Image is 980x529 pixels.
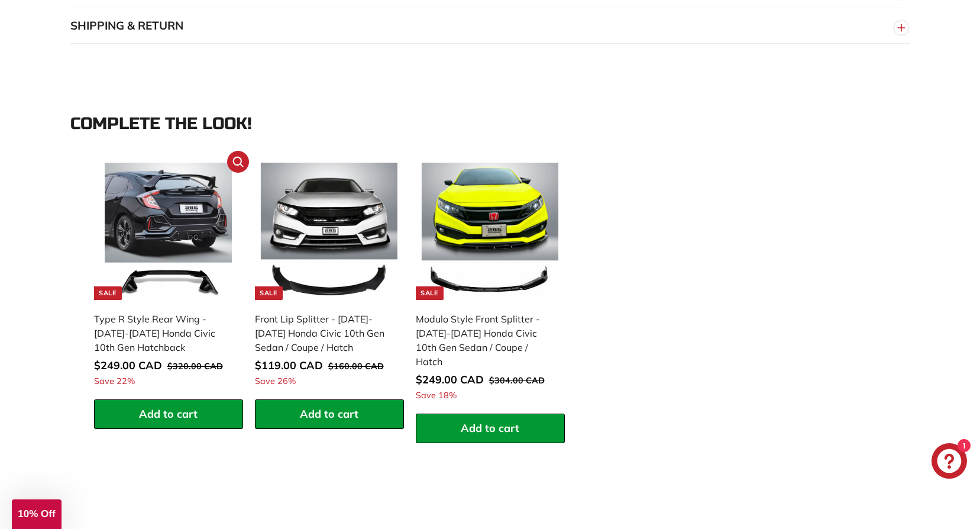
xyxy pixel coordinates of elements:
[255,157,404,400] a: Sale Front Lip Splitter - [DATE]-[DATE] Honda Civic 10th Gen Sedan / Coupe / Hatch Save 26%
[416,414,565,443] button: Add to cart
[416,286,443,300] div: Sale
[94,375,135,388] span: Save 22%
[94,359,162,372] span: $249.00 CAD
[328,361,384,372] span: $160.00 CAD
[255,399,404,429] button: Add to cart
[94,312,231,354] div: Type R Style Rear Wing - [DATE]-[DATE] Honda Civic 10th Gen Hatchback
[12,499,62,529] div: 10% Off
[416,373,484,386] span: $249.00 CAD
[94,399,243,429] button: Add to cart
[255,312,392,354] div: Front Lip Splitter - [DATE]-[DATE] Honda Civic 10th Gen Sedan / Coupe / Hatch
[416,312,553,369] div: Modulo Style Front Splitter - [DATE]-[DATE] Honda Civic 10th Gen Sedan / Coupe / Hatch
[255,359,323,372] span: $119.00 CAD
[139,407,198,421] span: Add to cart
[94,157,243,400] a: Sale Type R Style Rear Wing - [DATE]-[DATE] Honda Civic 10th Gen Hatchback Save 22%
[167,361,223,372] span: $320.00 CAD
[416,389,457,402] span: Save 18%
[300,407,358,421] span: Add to cart
[416,157,565,414] a: Sale Modulo Style Front Splitter - [DATE]-[DATE] Honda Civic 10th Gen Sedan / Coupe / Hatch Save 18%
[255,375,296,388] span: Save 26%
[94,286,121,300] div: Sale
[928,443,971,482] inbox-online-store-chat: Shopify online store chat
[70,8,910,44] button: SHIPPING & RETURN
[255,286,282,300] div: Sale
[18,508,55,520] span: 10% Off
[489,375,545,386] span: $304.00 CAD
[70,115,910,133] div: Complete the look!
[461,421,519,435] span: Add to cart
